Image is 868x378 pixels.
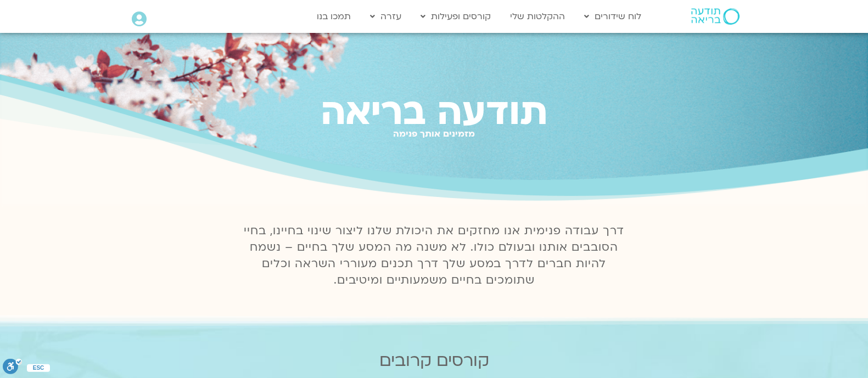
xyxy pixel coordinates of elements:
[691,8,740,25] img: תודעה בריאה
[505,6,570,27] a: ההקלטות שלי
[415,6,496,27] a: קורסים ופעילות
[311,6,356,27] a: תמכו בנו
[92,351,776,370] h2: קורסים קרובים
[365,6,407,27] a: עזרה
[579,6,647,27] a: לוח שידורים
[238,223,631,289] p: דרך עבודה פנימית אנו מחזקים את היכולת שלנו ליצור שינוי בחיינו, בחיי הסובבים אותנו ובעולם כולו. לא...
